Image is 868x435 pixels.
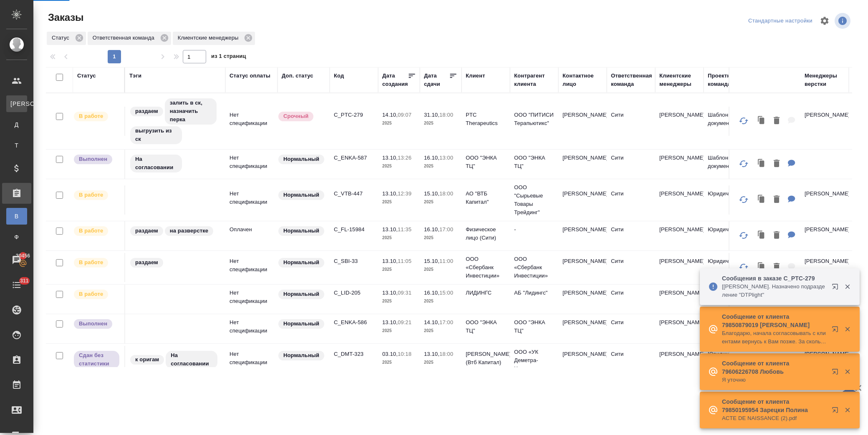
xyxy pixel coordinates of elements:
[73,257,120,268] div: Выставляет ПМ после принятия заказа от КМа
[607,346,655,375] td: Сити
[722,397,826,414] p: Сообщение от клиента 79850195954 Зарецки Полина
[283,351,319,360] p: Нормальный
[278,289,325,300] div: Статус по умолчанию для стандартных заказов
[704,253,752,282] td: Юридический
[558,221,607,250] td: [PERSON_NAME]
[439,258,453,264] p: 11:00
[734,154,754,174] button: Обновить
[722,282,826,299] p: [[PERSON_NAME]. Назначено подразделение "DTPlight"
[73,111,120,122] div: Выставляет ПМ после принятия заказа от КМа
[704,185,752,215] td: Юридический
[514,183,554,217] p: ООО "Сырьевые Товары Трейдинг"
[283,112,308,120] p: Срочный
[398,290,411,296] p: 09:31
[514,111,554,127] p: ООО "ПИТИСИ Терапьютикс"
[334,154,374,162] p: C_ENKA-587
[424,290,439,296] p: 16.10,
[704,150,752,179] td: Шаблонные документы
[15,277,34,285] span: 311
[225,107,278,136] td: Нет спецификации
[704,221,752,250] td: Юридический
[424,112,439,118] p: 31.10,
[46,11,83,24] span: Заказы
[754,227,770,244] button: Клонировать
[79,112,103,120] p: В работе
[382,265,416,274] p: 2025
[607,221,655,250] td: Сити
[88,32,171,45] div: Ответственная команда
[655,253,704,282] td: [PERSON_NAME]
[815,11,835,31] span: Настроить таблицу
[79,227,103,235] p: В работе
[466,318,506,335] p: ООО "ЭНКА ТЦ"
[607,185,655,215] td: Сити
[225,221,278,250] td: Оплачен
[770,259,784,276] button: Удалить
[722,329,826,346] p: Благодарю, начала согласовывать с клиентами вернусь к Вам позже. За сколько до мероприятия для Вас к
[398,258,411,264] p: 11:05
[382,234,416,242] p: 2025
[398,190,411,197] p: 12:39
[655,185,704,215] td: [PERSON_NAME]
[382,155,398,161] p: 13.10,
[424,265,457,274] p: 2025
[439,290,453,296] p: 15:00
[382,198,416,206] p: 2025
[659,72,699,88] div: Клиентские менеджеры
[135,127,177,143] p: выгрузить из ск
[73,350,120,370] div: Выставляет ПМ, когда заказ сдан КМу, но начисления еще не проведены
[607,150,655,179] td: Сити
[466,190,506,206] p: АО "ВТБ Капитал"
[278,225,325,237] div: Статус по умолчанию для стандартных заказов
[754,155,770,172] button: Клонировать
[770,112,784,130] button: Удалить
[439,351,453,357] p: 18:00
[135,155,177,172] p: На согласовании
[655,285,704,314] td: [PERSON_NAME]
[805,111,845,119] p: [PERSON_NAME]
[382,112,398,118] p: 14.10,
[79,155,107,163] p: Выполнен
[73,190,120,201] div: Выставляет ПМ после принятия заказа от КМа
[283,227,319,235] p: Нормальный
[558,253,607,282] td: [PERSON_NAME]
[827,321,847,341] button: Открыть в новой вкладке
[225,150,278,179] td: Нет спецификации
[558,107,607,136] td: [PERSON_NAME]
[722,414,826,422] p: ACTE DE NAISSANCE (2).pdf
[439,226,453,232] p: 17:00
[73,154,120,165] div: Выставляет ПМ после сдачи и проведения начислений. Последний этап для ПМа
[47,32,86,45] div: Статус
[170,227,208,235] p: на разверстке
[170,99,212,124] p: залить в ск, назначить перка
[2,275,31,295] a: 311
[734,111,754,131] button: Обновить
[382,226,398,232] p: 13.10,
[398,155,411,161] p: 13:26
[827,402,847,422] button: Открыть в новой вкладке
[79,191,103,199] p: В работе
[558,314,607,343] td: [PERSON_NAME]
[839,406,856,414] button: Закрыть
[754,191,770,208] button: Клонировать
[278,257,325,268] div: Статус по умолчанию для стандартных заказов
[278,154,325,165] div: Статус по умолчанию для стандартных заказов
[424,358,457,367] p: 2025
[382,297,416,305] p: 2025
[466,255,506,280] p: ООО «Сбербанк Инвестиции»
[424,72,449,88] div: Дата сдачи
[283,155,319,163] p: Нормальный
[424,319,439,325] p: 14.10,
[52,34,72,42] p: Статус
[225,185,278,215] td: Нет спецификации
[225,314,278,343] td: Нет спецификации
[129,350,221,370] div: к оригам, На согласовании
[382,351,398,357] p: 03.10,
[514,72,554,88] div: Контрагент клиента
[225,253,278,282] td: Нет спецификации
[398,226,411,232] p: 11:35
[398,319,411,325] p: 09:21
[10,120,23,129] span: Д
[278,350,325,361] div: Статус по умолчанию для стандартных заказов
[382,72,408,88] div: Дата создания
